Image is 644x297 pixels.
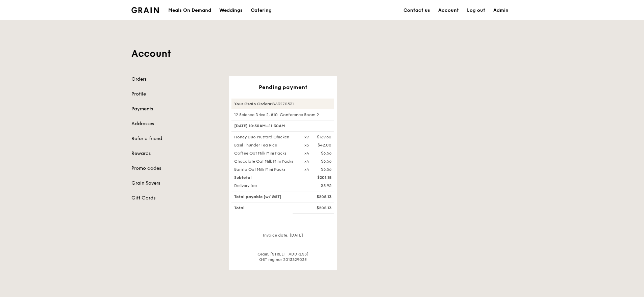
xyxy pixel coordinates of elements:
div: x9 [304,134,309,140]
div: x4 [304,167,309,172]
a: Addresses [131,120,221,127]
div: $3.95 [300,183,336,188]
div: Meals On Demand [168,0,211,21]
a: Weddings [215,0,247,21]
a: Rewards [131,150,221,157]
div: #GA3270531 [231,99,334,109]
a: Admin [489,0,513,21]
div: $205.13 [300,194,336,199]
div: $139.50 [317,134,331,140]
a: Account [434,0,463,21]
a: Contact us [399,0,434,21]
div: $201.18 [300,175,336,180]
div: 12 Science Drive 2, #10-Conference Room 2 [231,112,334,117]
div: Honey Duo Mustard Chicken [230,134,300,140]
div: Delivery fee [230,183,300,188]
div: Pending payment [231,84,334,90]
strong: Your Grain Order [234,102,269,106]
div: Subtotal [230,175,300,180]
img: Grain [131,7,159,13]
a: Profile [131,91,221,98]
h1: Account [131,48,513,60]
div: $6.56 [321,159,331,164]
div: Coffee Oat Milk Mini Packs [230,151,300,156]
a: Refer a friend [131,135,221,142]
a: Orders [131,76,221,83]
div: [DATE] 10:30AM–11:30AM [231,120,334,132]
div: Grain, [STREET_ADDRESS] GST reg no: 201332903E [231,251,334,262]
a: Catering [247,0,276,21]
div: x3 [304,142,309,148]
span: Total payable (w/ GST) [234,194,281,199]
div: Basil Thunder Tea Rice [230,142,300,148]
div: $42.00 [318,142,331,148]
a: Gift Cards [131,195,221,201]
div: Weddings [219,0,243,21]
div: Invoice date: [DATE] [231,233,334,243]
div: Chocolate Oat Milk Mini Packs [230,159,300,164]
div: $6.56 [321,167,331,172]
div: x4 [304,151,309,156]
div: $205.13 [300,205,336,211]
a: Grain Savers [131,180,221,187]
div: Total [230,205,300,211]
div: $6.56 [321,151,331,156]
a: Promo codes [131,165,221,172]
div: x4 [304,159,309,164]
div: Catering [251,0,272,21]
a: Log out [463,0,489,21]
div: Barista Oat Milk Mini Packs [230,167,300,172]
a: Payments [131,106,221,112]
